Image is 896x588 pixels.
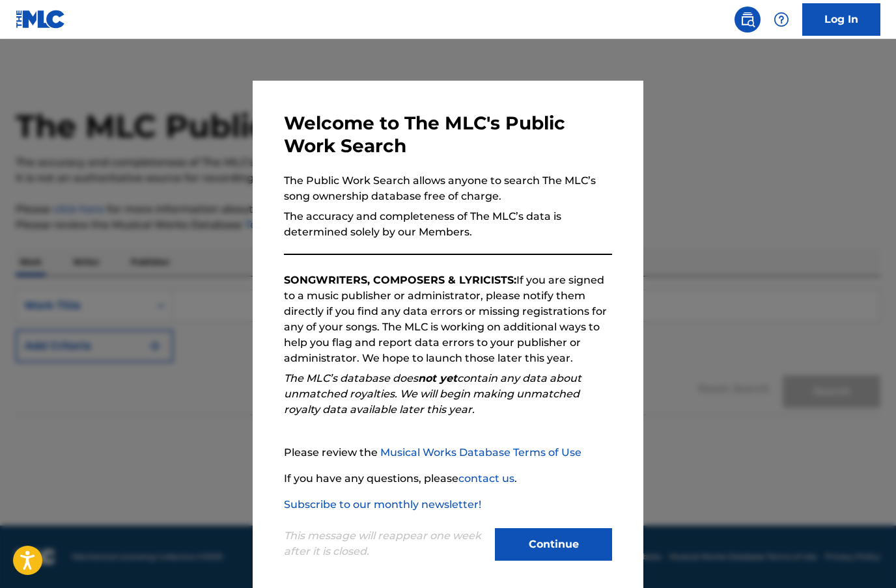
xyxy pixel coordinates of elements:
p: If you have any questions, please . [284,471,612,487]
img: help [774,12,789,27]
a: Subscribe to our monthly newsletter! [284,498,481,511]
strong: not yet [418,372,457,384]
p: The Public Work Search allows anyone to search The MLC’s song ownership database free of charge. [284,173,612,204]
p: This message will reappear one week after it is closed. [284,528,487,559]
h3: Welcome to The MLC's Public Work Search [284,112,612,157]
p: The accuracy and completeness of The MLC’s data is determined solely by our Members. [284,209,612,240]
img: search [740,12,755,27]
a: contact us [458,472,514,485]
p: If you are signed to a music publisher or administrator, please notify them directly if you find ... [284,273,612,366]
p: Please review the [284,445,612,461]
img: MLC Logo [16,10,66,29]
a: Public Search [735,7,761,33]
a: Musical Works Database Terms of Use [380,446,581,459]
em: The MLC’s database does contain any data about unmatched royalties. We will begin making unmatche... [284,372,581,416]
button: Continue [495,528,612,561]
div: Help [768,7,794,33]
strong: SONGWRITERS, COMPOSERS & LYRICISTS: [284,274,516,286]
a: Log In [802,3,880,36]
